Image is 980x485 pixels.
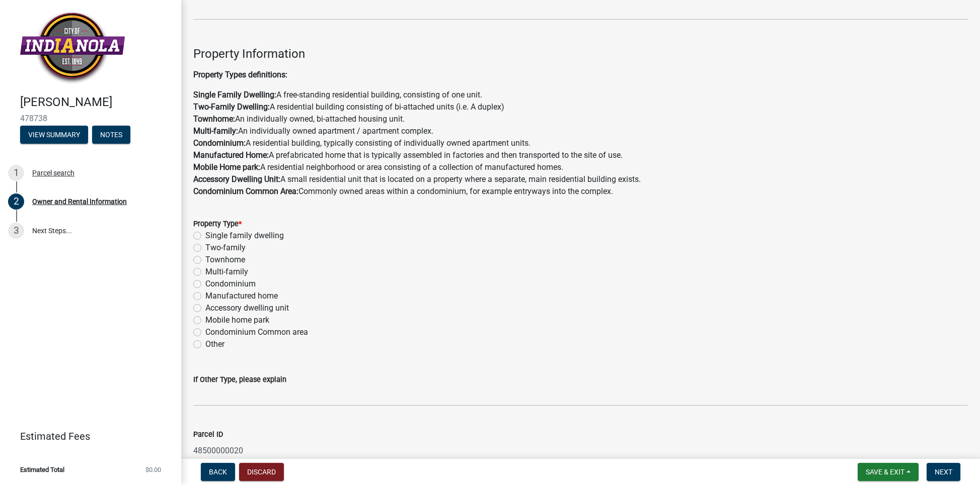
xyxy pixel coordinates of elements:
[193,70,287,79] strong: Property Types definitions:
[193,102,270,112] strong: Two-Family Dwelling:
[205,314,269,326] label: Mobile home park
[193,174,280,184] strong: Accessory Dwelling Unit:
[935,468,952,476] span: Next
[193,47,968,61] h4: Property Information
[20,126,88,144] button: View Summary
[92,131,130,139] wm-modal-confirm: Notes
[927,463,960,481] button: Next
[193,431,223,438] label: Parcel ID
[20,466,64,473] span: Estimated Total
[205,266,248,278] label: Multi-family
[205,326,308,338] label: Condominium Common area
[866,468,904,476] span: Save & Exit
[20,95,173,110] h4: [PERSON_NAME]
[209,468,227,476] span: Back
[193,376,286,383] label: If Other Type, please explain
[205,230,284,242] label: Single family dwelling
[193,186,298,196] strong: Condominium Common Area:
[8,426,165,446] a: Estimated Fees
[205,338,224,350] label: Other
[193,89,968,198] p: A free-standing residential building, consisting of one unit. A residential building consisting o...
[205,242,246,254] label: Two-family
[193,114,235,124] strong: Townhome:
[193,138,246,148] strong: Condominium:
[92,126,130,144] button: Notes
[8,165,24,181] div: 1
[20,131,88,139] wm-modal-confirm: Summary
[145,466,161,473] span: $0.00
[205,302,289,314] label: Accessory dwelling unit
[201,463,235,481] button: Back
[193,150,269,160] strong: Manufactured Home:
[193,90,276,100] strong: Single Family Dwelling:
[205,290,278,302] label: Manufactured home
[32,198,127,205] div: Owner and Rental Information
[20,114,161,123] span: 478738
[239,463,284,481] button: Discard
[32,169,74,176] div: Parcel search
[205,254,245,266] label: Townhome
[8,223,24,239] div: 3
[20,11,125,84] img: City of Indianola, Iowa
[193,221,242,228] label: Property Type
[205,278,256,290] label: Condominium
[858,463,919,481] button: Save & Exit
[8,193,24,210] div: 2
[193,126,238,136] strong: Multi-family:
[193,162,260,172] strong: Mobile Home park:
